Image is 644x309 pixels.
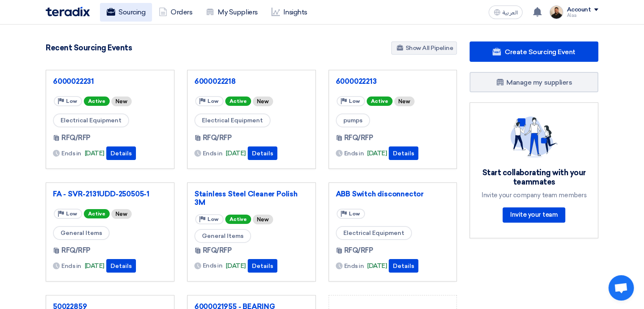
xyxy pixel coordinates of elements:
span: Low [66,211,77,217]
span: pumps [336,113,370,127]
span: Ends in [61,149,81,158]
div: Open chat [608,275,634,301]
span: Active [225,215,251,224]
span: [DATE] [226,149,246,158]
span: Active [225,97,251,106]
span: General Items [194,229,251,243]
span: Active [84,97,110,106]
a: Invite your team [503,207,565,223]
h4: Recent Sourcing Events [46,43,132,52]
span: [DATE] [226,261,246,271]
span: Electrical Equipment [53,113,129,127]
span: General Items [53,226,110,240]
div: New [111,97,132,106]
a: My Suppliers [199,3,264,22]
div: Alaa [567,13,598,18]
button: Details [389,259,418,273]
span: [DATE] [85,261,105,271]
span: RFQ/RFP [203,246,232,256]
span: Ends in [203,261,223,270]
div: New [394,97,415,106]
a: Stainless Steel Cleaner Polish 3M [194,190,309,207]
button: Details [248,146,277,160]
a: ABB Switch disconnector [336,190,450,198]
button: Details [389,146,418,160]
span: Ends in [203,149,223,158]
span: [DATE] [367,149,387,158]
div: New [253,215,273,224]
span: Ends in [344,149,364,158]
a: Orders [152,3,199,22]
a: 6000022231 [53,77,167,86]
a: FA - SVR-2131UDD-250505-1 [53,190,167,198]
span: Electrical Equipment [194,113,271,127]
a: Insights [265,3,314,22]
div: Start collaborating with your teammates [480,168,588,187]
button: العربية [489,6,522,19]
span: Low [66,98,77,104]
span: Ends in [344,262,364,270]
span: [DATE] [85,149,105,158]
span: Low [207,98,218,104]
span: RFQ/RFP [344,246,373,256]
span: Ends in [61,262,81,270]
div: New [253,97,273,106]
span: Electrical Equipment [336,226,412,240]
button: Details [106,146,136,160]
span: Low [349,211,360,217]
span: RFQ/RFP [61,133,91,143]
img: MAA_1717931611039.JPG [550,6,563,19]
span: Low [207,216,218,222]
a: Sourcing [100,3,152,22]
span: Active [84,209,110,218]
div: New [111,209,132,219]
img: invite_your_team.svg [510,116,558,158]
a: 6000022218 [194,77,309,86]
button: Details [248,259,277,273]
a: Show All Pipeline [391,41,457,55]
span: RFQ/RFP [61,246,91,256]
button: Details [106,259,136,273]
img: Teradix logo [46,7,90,17]
span: العربية [502,10,517,16]
div: Invite your company team members [480,191,588,199]
span: Low [349,98,360,104]
a: Manage my suppliers [470,72,598,92]
span: RFQ/RFP [203,133,232,143]
span: Active [367,97,392,106]
span: RFQ/RFP [344,133,373,143]
span: [DATE] [367,261,387,271]
a: 6000022213 [336,77,450,86]
div: Account [567,6,591,14]
span: Create Sourcing Event [505,48,575,56]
